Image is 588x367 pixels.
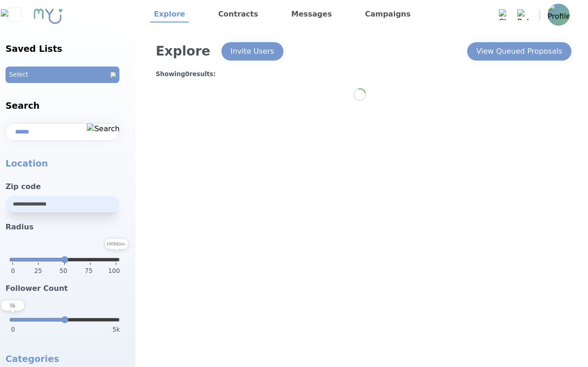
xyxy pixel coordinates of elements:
[1,9,28,20] img: Close sidebar
[106,241,125,246] text: 100 Miles
[6,283,130,294] h3: Follower Count
[467,42,571,61] button: View Queued Proposals
[34,267,42,279] span: 25
[517,9,528,20] img: Bell
[548,4,570,26] img: Profile
[476,46,562,57] div: View Queued Proposals
[6,43,130,56] h2: Saved Lists
[108,267,120,279] span: 100
[10,302,16,309] text: 0 k
[156,42,210,61] h1: Explore
[9,70,28,79] p: Select
[6,157,130,170] p: Location
[6,222,130,233] h3: Radius
[60,267,68,279] span: 50
[85,267,93,279] span: 75
[215,7,262,22] a: Contracts
[6,353,130,366] h2: Categories
[499,9,510,20] img: Chat
[221,42,283,61] button: Invite Users
[11,325,15,334] span: 0
[150,7,189,22] a: Explore
[6,100,130,112] h2: Search
[231,46,274,57] div: Invite Users
[361,7,414,22] a: Campaigns
[288,7,335,22] a: Messages
[113,325,120,334] span: 5k
[156,70,575,79] h1: Showing 0 results:
[6,67,130,83] button: SelectOpen
[11,267,15,276] span: 0
[110,72,116,78] img: Open
[6,181,130,192] h3: Zip code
